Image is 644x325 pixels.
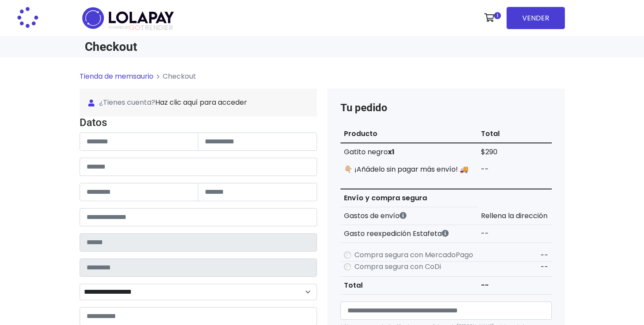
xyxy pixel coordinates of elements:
[340,207,478,225] th: Gastos de envío
[442,230,449,237] i: Estafeta cobra este monto extra por ser un CP de difícil acceso
[541,262,548,272] span: --
[477,225,551,243] td: --
[340,125,478,143] th: Producto
[80,116,317,129] h4: Datos
[340,102,552,114] h4: Tu pedido
[88,97,308,108] span: ¿Tienes cuenta?
[109,24,173,32] span: TRENDIER
[155,97,247,107] a: Haz clic aquí para acceder
[340,143,478,161] td: Gatito negro
[80,71,565,89] nav: breadcrumb
[109,25,129,30] span: POWERED BY
[153,71,196,82] li: Checkout
[494,12,501,19] span: 1
[541,250,548,260] span: --
[340,225,478,243] th: Gasto reexpedición Estafeta
[340,189,478,207] th: Envío y compra segura
[480,5,503,31] a: 1
[477,277,551,295] td: --
[507,7,565,29] a: VENDER
[354,262,441,272] label: Compra segura con CoDi
[477,125,551,143] th: Total
[477,161,551,178] td: --
[80,4,177,32] img: logo
[354,250,473,260] label: Compra segura con MercadoPago
[340,277,478,295] th: Total
[80,71,153,81] a: Tienda de memsaurio
[477,207,551,225] td: Rellena la dirección
[340,161,478,178] td: 👇🏼 ¡Añádelo sin pagar más envío! 🚚
[129,23,140,33] span: GO
[477,143,551,161] td: $290
[400,212,407,219] i: Los gastos de envío dependen de códigos postales. ¡Te puedes llevar más productos en un solo envío !
[85,40,317,54] h1: Checkout
[388,147,394,157] strong: x1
